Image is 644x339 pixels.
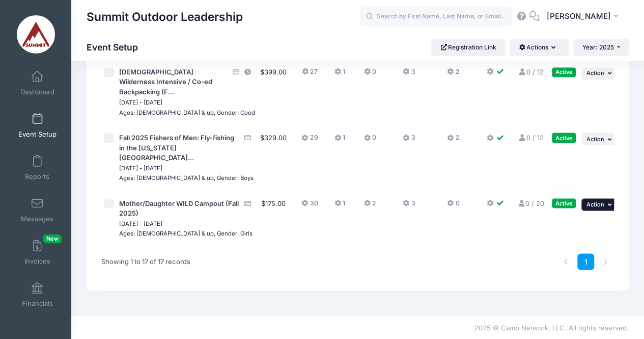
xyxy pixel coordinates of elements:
button: Actions [510,39,568,56]
span: Invoices [24,257,50,266]
small: [DATE] - [DATE] [119,98,162,106]
span: [PERSON_NAME] [546,11,610,22]
span: Reports [25,172,49,181]
img: Summit Outdoor Leadership [17,15,55,54]
button: 29 [301,133,318,147]
a: 1 [577,253,594,270]
a: 0 / 12 [518,68,543,76]
button: Action [581,198,617,211]
a: Reports [13,150,62,186]
button: 27 [302,67,318,82]
h1: Summit Outdoor Leadership [87,5,243,29]
span: [DEMOGRAPHIC_DATA] Wilderness Intensive / Co-ed Backpacking (F... [119,68,212,96]
div: Showing 1 to 17 of 17 records [101,250,190,273]
a: Registration Link [431,39,505,56]
a: Event Setup [13,108,62,143]
span: Financials [22,299,53,308]
button: 2 [447,67,459,82]
a: Messages [13,192,62,228]
button: Action [581,67,617,80]
small: Ages: [DEMOGRAPHIC_DATA] & up, Gender: Girls [119,229,253,237]
button: 0 [364,133,376,147]
span: Dashboard [20,88,54,96]
div: Active [552,198,576,208]
td: $329.00 [258,125,289,191]
button: 3 [403,133,415,147]
button: 3 [403,198,415,213]
span: Mother/Daughter WILD Campout (Fall 2025) [119,199,239,217]
button: 1 [334,133,345,147]
button: Year: 2025 [573,39,629,56]
h1: Event Setup [87,42,147,53]
button: 0 [447,198,459,213]
button: 1 [334,198,345,213]
span: Year: 2025 [582,43,614,51]
a: 0 / 12 [518,133,543,141]
button: 2 [447,133,459,147]
input: Search by First Name, Last Name, or Email... [359,7,512,27]
a: Dashboard [13,65,62,101]
span: New [43,234,62,243]
small: [DATE] - [DATE] [119,220,162,227]
button: 3 [403,67,415,82]
small: Ages: [DEMOGRAPHIC_DATA] & up, Gender: Boys [119,174,254,181]
div: Active [552,133,576,142]
button: 2 [364,198,376,213]
button: Action [581,133,617,145]
a: 0 / 20 [517,199,544,207]
span: Messages [21,215,53,223]
i: Accepting Credit Card Payments [232,69,240,75]
div: Active [552,67,576,77]
td: $175.00 [258,191,289,246]
button: [PERSON_NAME] [540,5,629,29]
span: 2025 © Camp Network, LLC. All rights reserved. [474,323,629,331]
span: Fall 2025 Fishers of Men: Fly-fishing in the [US_STATE][GEOGRAPHIC_DATA]... [119,133,234,161]
span: Action [586,200,604,207]
button: 30 [301,198,318,213]
a: Financials [13,277,62,312]
span: Action [586,135,604,142]
button: 1 [334,67,345,82]
td: $399.00 [258,60,289,125]
a: InvoicesNew [13,234,62,270]
i: Accepting Credit Card Payments [243,134,251,141]
button: 0 [364,67,376,82]
small: [DATE] - [DATE] [119,164,162,171]
i: This session is currently scheduled to pause registration at 23:59 PM America/Chicago on 09/14/2025. [243,69,251,75]
span: Action [586,69,604,76]
small: Ages: [DEMOGRAPHIC_DATA] & up, Gender: Coed [119,109,255,116]
span: Event Setup [18,130,57,139]
i: Accepting Credit Card Payments [243,200,251,206]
